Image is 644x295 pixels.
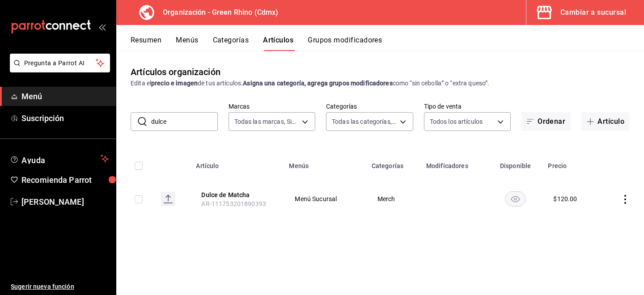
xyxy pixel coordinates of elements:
[542,149,600,177] th: Precio
[176,36,198,51] button: Menús
[326,103,413,110] label: Categorías
[308,36,382,51] button: Grupos modificadores
[229,103,316,110] label: Marcas
[151,113,218,131] input: Buscar artículo
[6,65,110,74] a: Pregunta a Parrot AI
[21,174,109,186] span: Recomienda Parrot
[131,65,220,79] div: Artículos organización
[621,195,630,204] button: actions
[560,6,626,19] div: Cambiar a sucursal
[424,103,511,110] label: Tipo de venta
[521,112,571,131] button: Ordenar
[11,282,109,291] span: Sugerir nueva función
[131,79,630,88] div: Edita el de tus artículos. como “sin cebolla” o “extra queso”.
[377,196,410,202] span: Merch
[10,54,110,72] button: Pregunta a Parrot AI
[21,112,109,124] span: Suscripción
[581,112,630,131] button: Artículo
[243,80,392,87] strong: Asigna una categoría, agrega grupos modificadores
[234,117,299,126] span: Todas las marcas, Sin marca
[488,149,543,177] th: Disponible
[421,149,488,177] th: Modificadores
[131,36,161,51] button: Resumen
[366,149,421,177] th: Categorías
[21,153,97,164] span: Ayuda
[505,191,526,206] button: availability-product
[201,200,266,207] span: AR-111753201890393
[430,117,483,126] span: Todos los artículos
[21,196,109,208] span: [PERSON_NAME]
[131,36,644,51] div: navigation tabs
[332,117,397,126] span: Todas las categorías, Sin categoría
[151,80,198,87] strong: precio e imagen
[553,194,577,203] div: $ 120.00
[191,149,284,177] th: Artículo
[213,36,249,51] button: Categorías
[295,196,355,202] span: Menú Sucursal
[263,36,293,51] button: Artículos
[98,23,106,30] button: open_drawer_menu
[24,59,96,68] span: Pregunta a Parrot AI
[284,149,366,177] th: Menús
[156,7,278,18] h3: Organización - Green Rhino (Cdmx)
[21,90,109,102] span: Menú
[201,190,273,199] button: edit-product-location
